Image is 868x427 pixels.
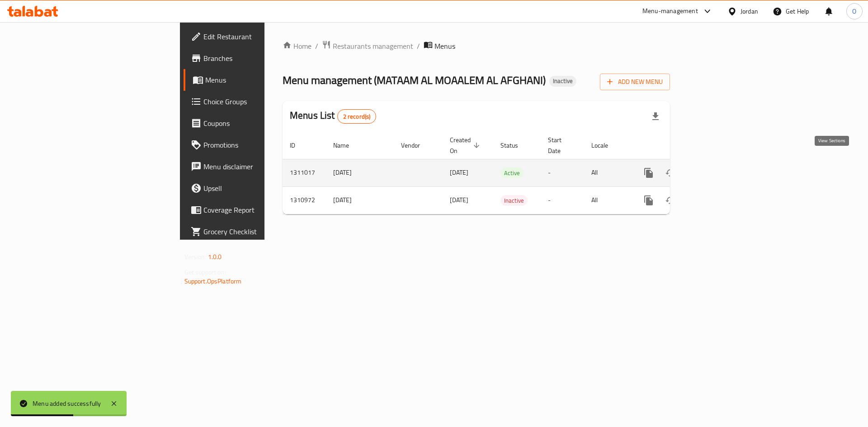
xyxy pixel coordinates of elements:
[290,109,376,124] h2: Menus List
[638,162,660,184] button: more
[852,6,856,16] span: O
[184,91,325,112] a: Choice Groups
[203,183,318,194] span: Upsell
[203,204,318,215] span: Coverage Report
[184,47,325,69] a: Branches
[450,167,468,178] span: [DATE]
[741,6,758,16] div: Jordan
[333,140,361,151] span: Name
[642,6,698,17] div: Menu-management
[638,190,660,211] button: more
[203,118,318,129] span: Coupons
[283,70,546,90] span: Menu management ( MATAAM AL MOAALEM AL AFGHANI )
[434,41,455,51] span: Menus
[500,140,530,151] span: Status
[548,135,573,156] span: Start Date
[184,156,325,177] a: Menu disclaimer
[184,177,325,199] a: Upsell
[203,226,318,237] span: Grocery Checklist
[338,112,376,121] span: 2 record(s)
[326,159,394,186] td: [DATE]
[450,135,482,156] span: Created On
[591,140,620,151] span: Locale
[203,96,318,107] span: Choice Groups
[401,140,432,151] span: Vendor
[203,161,318,172] span: Menu disclaimer
[203,31,318,42] span: Edit Restaurant
[33,399,101,408] div: Menu added successfully
[541,159,584,186] td: -
[184,221,325,242] a: Grocery Checklist
[450,194,468,206] span: [DATE]
[541,186,584,214] td: -
[184,199,325,221] a: Coverage Report
[184,26,325,47] a: Edit Restaurant
[584,186,631,214] td: All
[645,106,666,127] div: Export file
[184,134,325,156] a: Promotions
[549,77,576,85] span: Inactive
[283,132,732,214] table: enhanced table
[184,266,226,278] span: Get support on:
[500,168,524,178] span: Active
[184,69,325,91] a: Menus
[208,251,222,263] span: 1.0.0
[322,40,413,52] a: Restaurants management
[184,112,325,134] a: Coupons
[184,251,207,263] span: Version:
[184,275,242,287] a: Support.OpsPlatform
[660,190,681,211] button: Change Status
[417,41,420,51] li: /
[326,186,394,214] td: [DATE]
[500,195,528,206] div: Inactive
[660,162,681,184] button: Change Status
[205,74,318,85] span: Menus
[500,195,528,206] span: Inactive
[631,132,732,159] th: Actions
[333,41,413,51] span: Restaurants management
[283,40,670,52] nav: breadcrumb
[607,76,663,88] span: Add New Menu
[203,139,318,150] span: Promotions
[337,109,377,124] div: Total records count
[290,140,307,151] span: ID
[600,74,670,90] button: Add New Menu
[584,159,631,186] td: All
[203,53,318,64] span: Branches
